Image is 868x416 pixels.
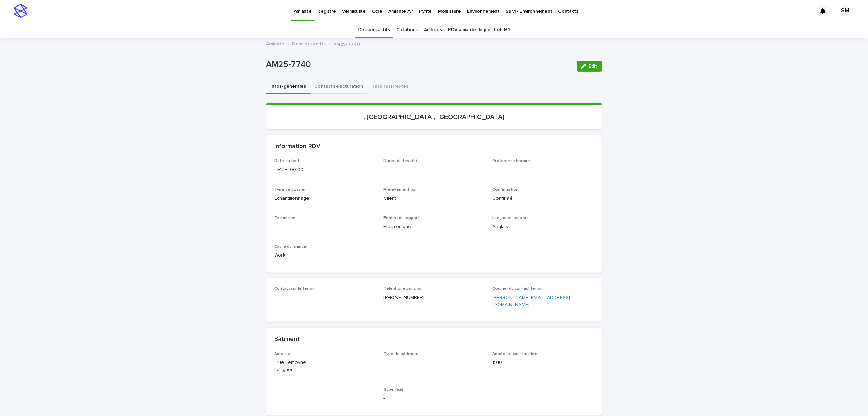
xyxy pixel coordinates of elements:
[275,287,316,291] span: Contact sur le terrain
[589,64,597,69] span: Edit
[275,166,376,174] p: [DATE] 00:00
[383,395,485,402] p: -
[14,4,27,18] img: stacker-logo-s-only.png
[840,5,851,16] div: SM
[424,22,442,38] a: Archives
[334,40,360,47] p: AM25-7740
[493,359,594,366] p: 1910
[275,359,376,373] p: , rue Lemoyne Longueuil
[383,188,417,192] span: Prélèvement par
[383,166,485,174] p: -
[493,287,544,291] span: Courriel du contact terrain
[275,188,306,192] span: Type de dossier
[275,159,300,163] span: Date du test
[383,388,404,392] span: Superficie
[383,352,419,356] span: Type de bâtiment
[275,195,376,202] p: Échantillonnage
[448,22,510,38] a: RDV amiante du jour J et J+1
[493,188,519,192] span: Confirmation
[383,195,485,202] p: Client
[577,61,602,72] button: Edit
[383,223,485,230] p: Électronique
[275,143,321,151] h2: Information RDV
[493,223,594,230] p: Anglais
[493,166,594,174] p: -
[383,287,423,291] span: Téléphone principal
[275,223,376,230] p: -
[275,336,300,343] h2: Bâtiment
[493,195,594,202] p: Confirmé
[493,295,570,307] a: [PERSON_NAME][EMAIL_ADDRESS][DOMAIN_NAME]
[383,159,417,163] span: Duree du test (h)
[311,80,367,94] button: Contacts-Facturation
[266,80,311,94] button: Infos-générales
[493,216,528,220] span: Langue du rapport
[493,352,538,356] span: Année de construction
[292,39,326,47] a: Dossiers actifs
[396,22,418,38] a: Cotations
[275,113,594,121] p: , [GEOGRAPHIC_DATA], [GEOGRAPHIC_DATA]
[383,216,419,220] span: Format du rapport
[358,22,390,38] a: Dossiers actifs
[383,294,485,301] p: [PHONE_NUMBER]
[266,39,285,47] a: Amiante
[266,60,571,70] p: AM25-7740
[367,80,413,94] button: Résultats-Notes
[275,352,291,356] span: Adresse
[275,216,296,220] span: Technicien
[275,252,376,259] p: Work
[493,159,530,163] span: Préférence horaire
[275,245,308,249] span: Cadre du mandat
